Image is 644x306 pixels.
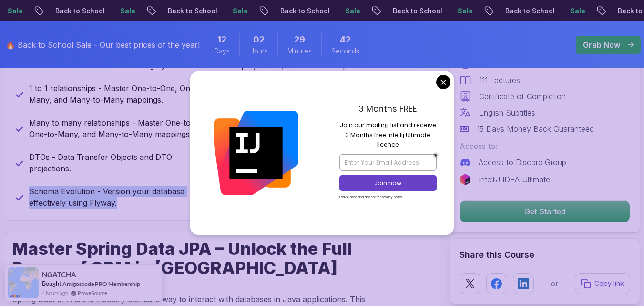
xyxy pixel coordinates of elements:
[148,6,213,16] p: Back to School
[551,278,559,289] p: or
[550,6,581,16] p: Sale
[583,39,620,51] p: Grab Now
[29,151,216,174] p: DTOs - Data Transfer Objects and DTO projections.
[214,46,230,56] span: Days
[594,279,624,288] p: Copy link
[460,201,630,222] p: Get Started
[42,280,61,287] span: Bought
[42,289,68,297] span: 4 hours ago
[485,6,550,16] p: Back to School
[460,248,630,262] h2: Share this Course
[479,157,566,168] p: Access to Discord Group
[479,174,550,185] p: IntelliJ IDEA Ultimate
[575,273,630,294] button: Copy link
[260,6,325,16] p: Back to School
[29,117,216,140] p: Many to many relationships - Master One-to-One, One-to-Many, and Many-to-Many mappings.
[438,6,468,16] p: Sale
[8,267,39,298] img: provesource social proof notification image
[479,107,535,118] p: English Subtitles
[287,46,312,56] span: Minutes
[217,33,226,46] span: 12 Days
[477,123,594,135] p: 15 Days Money Back Guaranteed
[331,46,359,56] span: Seconds
[29,186,216,209] p: Schema Evolution - Version your database effectively using Flyway.
[213,6,243,16] p: Sale
[12,239,390,277] h1: Master Spring Data JPA – Unlock the Full Power of ORM in [GEOGRAPHIC_DATA]
[35,6,100,16] p: Back to School
[460,200,630,222] button: Get Started
[100,6,131,16] p: Sale
[460,174,471,185] img: jetbrains logo
[253,33,265,46] span: 2 Hours
[78,289,107,297] a: ProveSource
[340,33,351,46] span: 42 Seconds
[460,140,630,152] p: Access to:
[62,280,140,287] a: Amigoscode PRO Membership
[325,6,356,16] p: Sale
[479,74,520,86] p: 111 Lectures
[294,33,305,46] span: 29 Minutes
[249,46,268,56] span: Hours
[6,39,200,51] p: 🔥 Back to School Sale - Our best prices of the year!
[29,83,216,106] p: 1 to 1 relationships - Master One-to-One, One-to-Many, and Many-to-Many mappings.
[479,91,566,102] p: Certificate of Completion
[373,6,438,16] p: Back to School
[42,271,76,279] span: NGATCHA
